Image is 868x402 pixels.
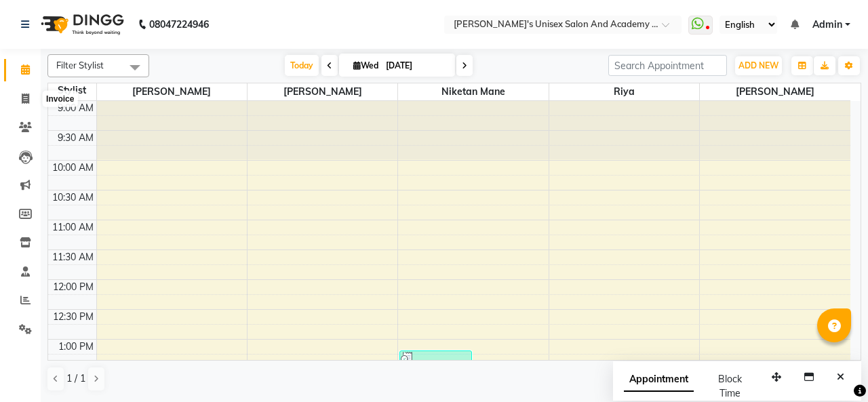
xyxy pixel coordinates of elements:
[50,220,96,235] div: 11:00 AM
[285,55,319,76] span: Today
[66,371,85,386] span: 1 / 1
[350,60,382,71] span: Wed
[97,83,247,100] span: [PERSON_NAME]
[624,367,694,392] span: Appointment
[738,60,778,71] span: ADD NEW
[382,56,450,76] input: 2025-09-03
[56,340,96,354] div: 1:00 PM
[608,55,727,76] input: Search Appointment
[735,56,782,75] button: ADD NEW
[812,18,842,32] span: Admin
[398,83,548,100] span: Niketan Mane
[43,91,77,107] div: Invoice
[50,161,96,175] div: 10:00 AM
[248,83,397,100] span: [PERSON_NAME]
[149,5,209,43] b: 08047224946
[55,131,96,145] div: 9:30 AM
[48,83,96,98] div: Stylist
[50,250,96,264] div: 11:30 AM
[50,310,96,324] div: 12:30 PM
[56,60,104,71] span: Filter Stylist
[811,348,854,388] iframe: chat widget
[718,373,742,399] span: Block Time
[35,5,127,43] img: logo
[50,280,96,294] div: 12:00 PM
[700,83,850,100] span: [PERSON_NAME]
[549,83,699,100] span: Riya
[50,190,96,205] div: 10:30 AM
